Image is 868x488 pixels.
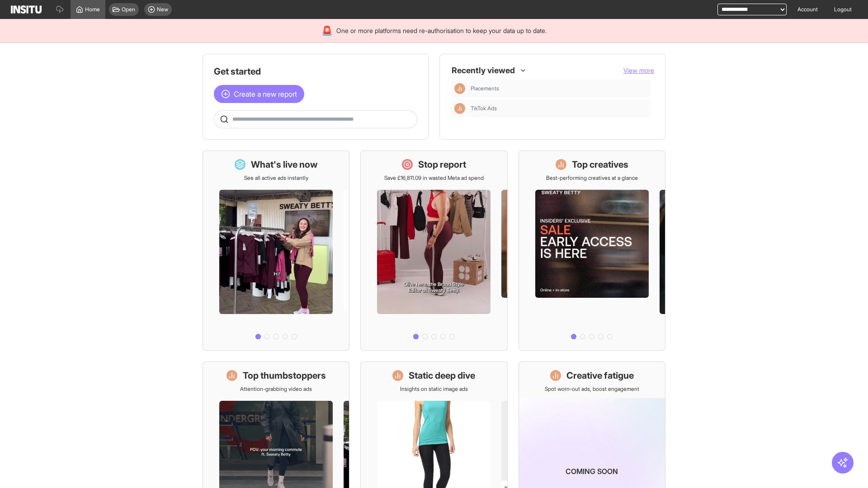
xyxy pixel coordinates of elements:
[122,6,135,13] span: Open
[234,89,297,99] span: Create a new report
[572,158,628,171] h1: Top creatives
[546,174,638,182] p: Best-performing creatives at a glance
[454,83,465,94] div: Insights
[623,66,654,74] span: View more
[203,150,349,351] a: What's live nowSee all active ads instantly
[360,150,507,351] a: Stop reportSave £16,811.09 in wasted Meta ad spend
[471,105,647,112] span: TikTok Ads
[400,385,468,393] p: Insights on static image ads
[519,150,665,351] a: Top creativesBest-performing creatives at a glance
[244,174,308,182] p: See all active ads instantly
[454,103,465,114] div: Insights
[214,65,417,78] h1: Get started
[623,66,654,75] button: View more
[157,6,168,13] span: New
[471,85,499,92] span: Placements
[214,85,304,103] button: Create a new report
[471,85,647,92] span: Placements
[243,369,326,382] h1: Top thumbstoppers
[418,158,466,171] h1: Stop report
[251,158,318,171] h1: What's live now
[384,174,484,182] p: Save £16,811.09 in wasted Meta ad spend
[321,24,333,37] div: 🚨
[471,105,497,112] span: TikTok Ads
[336,26,547,35] span: One or more platforms need re-authorisation to keep your data up to date.
[409,369,475,382] h1: Static deep dive
[85,6,100,13] span: Home
[240,385,312,393] p: Attention-grabbing video ads
[11,5,42,14] img: Logo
